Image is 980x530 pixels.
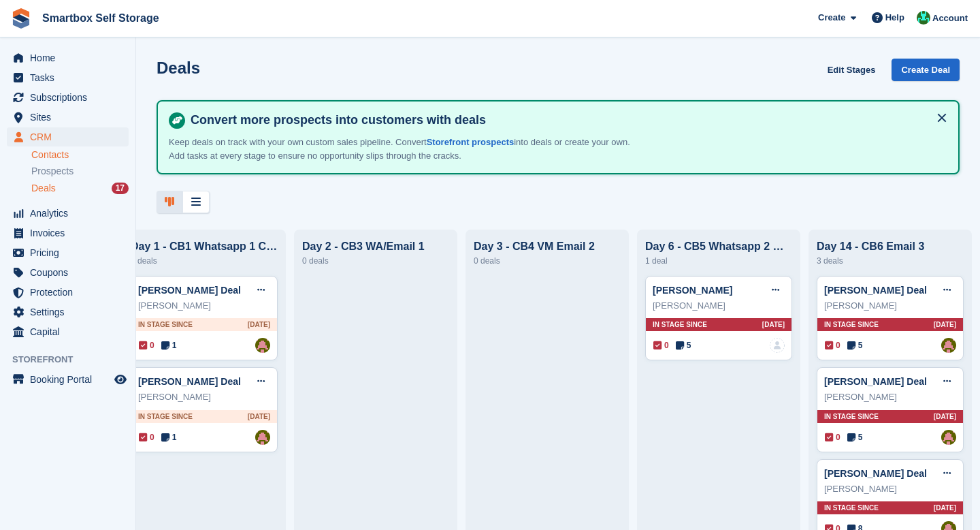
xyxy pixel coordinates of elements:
[474,253,621,269] div: 0 deals
[37,7,165,29] a: Smartbox Self Storage
[30,263,112,282] span: Coupons
[7,302,129,322] a: menu
[932,12,968,25] span: Account
[185,112,947,128] h4: Convert more prospects into customers with deals
[653,285,732,296] a: [PERSON_NAME]
[825,431,840,443] span: 0
[7,263,129,282] a: menu
[824,503,879,513] span: In stage since
[302,240,449,253] div: Day 2 - CB3 WA/Email 1
[30,322,112,341] span: Capital
[255,430,270,445] img: Alex Selenitsas
[161,339,177,352] span: 1
[30,48,112,67] span: Home
[31,165,73,178] span: Prospects
[30,108,112,127] span: Sites
[112,183,129,194] div: 17
[770,338,785,353] img: deal-assignee-blank
[30,283,112,302] span: Protection
[31,182,56,195] span: Deals
[138,376,241,387] a: [PERSON_NAME] Deal
[817,253,964,269] div: 3 deals
[885,11,904,25] span: Help
[653,319,707,330] span: In stage since
[645,253,792,269] div: 1 deal
[824,319,879,330] span: In stage since
[7,243,129,262] a: menu
[892,59,960,81] a: Create Deal
[248,411,270,422] span: [DATE]
[7,204,129,223] a: menu
[30,68,112,87] span: Tasks
[302,253,449,269] div: 0 deals
[138,411,193,422] span: In stage since
[7,223,129,243] a: menu
[139,431,154,443] span: 0
[7,370,129,389] a: menu
[7,88,129,107] a: menu
[161,431,177,443] span: 1
[7,108,129,127] a: menu
[30,204,112,223] span: Analytics
[824,390,956,404] div: [PERSON_NAME]
[30,88,112,107] span: Subscriptions
[917,11,930,25] img: Elinor Shepherd
[7,127,129,146] a: menu
[30,127,112,146] span: CRM
[653,339,669,352] span: 0
[824,285,927,296] a: [PERSON_NAME] Deal
[30,223,112,243] span: Invoices
[7,283,129,302] a: menu
[824,411,879,422] span: In stage since
[138,299,270,313] div: [PERSON_NAME]
[31,181,129,196] a: Deals 17
[941,430,956,445] img: Alex Selenitsas
[824,468,927,479] a: [PERSON_NAME] Deal
[139,339,154,352] span: 0
[157,59,200,77] h1: Deals
[11,8,31,29] img: stora-icon-8386f47178a22dfd0bd8f6a31ec36ba5ce8667c1dd55bd0f319d3a0aa187defe.svg
[824,376,927,387] a: [PERSON_NAME] Deal
[824,482,956,496] div: [PERSON_NAME]
[30,370,112,389] span: Booking Portal
[818,11,845,25] span: Create
[7,48,129,67] a: menu
[7,68,129,87] a: menu
[427,137,514,147] a: Storefront prospects
[138,285,241,296] a: [PERSON_NAME] Deal
[762,319,785,330] span: [DATE]
[847,431,863,443] span: 5
[934,319,956,330] span: [DATE]
[822,59,881,81] a: Edit Stages
[676,339,691,352] span: 5
[825,339,840,352] span: 0
[138,390,270,404] div: [PERSON_NAME]
[653,299,785,313] div: [PERSON_NAME]
[169,136,645,162] p: Keep deals on track with your own custom sales pipeline. Convert into deals or create your own. A...
[131,240,278,253] div: Day 1 - CB1 Whatsapp 1 CB2
[824,299,956,313] div: [PERSON_NAME]
[934,411,956,422] span: [DATE]
[255,338,270,353] img: Alex Selenitsas
[941,338,956,353] img: Alex Selenitsas
[131,253,278,269] div: 2 deals
[112,371,129,388] a: Preview store
[817,240,964,253] div: Day 14 - CB6 Email 3
[934,503,956,513] span: [DATE]
[474,240,621,253] div: Day 3 - CB4 VM Email 2
[138,319,193,330] span: In stage since
[645,240,792,253] div: Day 6 - CB5 Whatsapp 2 Offer
[847,339,863,352] span: 5
[31,164,129,178] a: Prospects
[12,353,135,367] span: Storefront
[30,243,112,262] span: Pricing
[30,302,112,322] span: Settings
[7,322,129,341] a: menu
[31,149,129,161] a: Contacts
[248,319,270,330] span: [DATE]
